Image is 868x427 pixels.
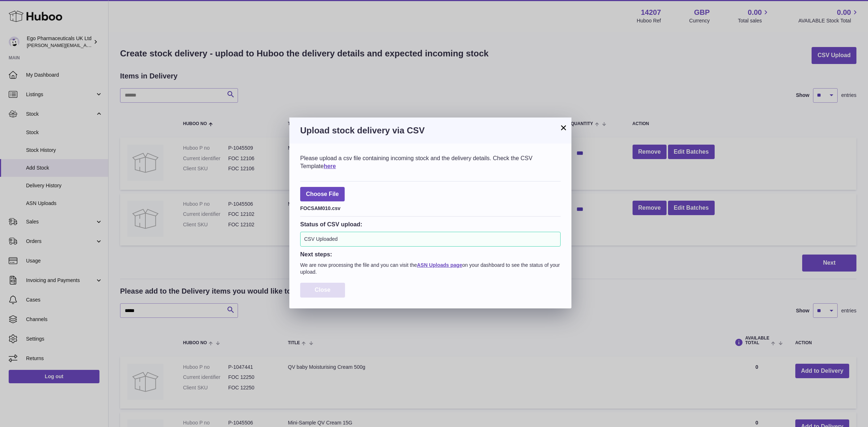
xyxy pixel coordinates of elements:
h3: Next steps: [300,250,561,258]
span: Close [315,287,331,293]
span: Choose File [300,187,345,202]
h3: Status of CSV upload: [300,220,561,228]
div: CSV Uploaded [300,232,561,247]
a: here [324,163,336,169]
a: ASN Uploads page [417,262,462,268]
p: We are now processing the file and you can visit the on your dashboard to see the status of your ... [300,262,561,276]
div: Please upload a csv file containing incoming stock and the delivery details. Check the CSV Template [300,154,561,170]
h3: Upload stock delivery via CSV [300,125,561,136]
div: FOCSAM010.csv [300,203,561,212]
button: × [559,123,568,132]
button: Close [300,283,345,298]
